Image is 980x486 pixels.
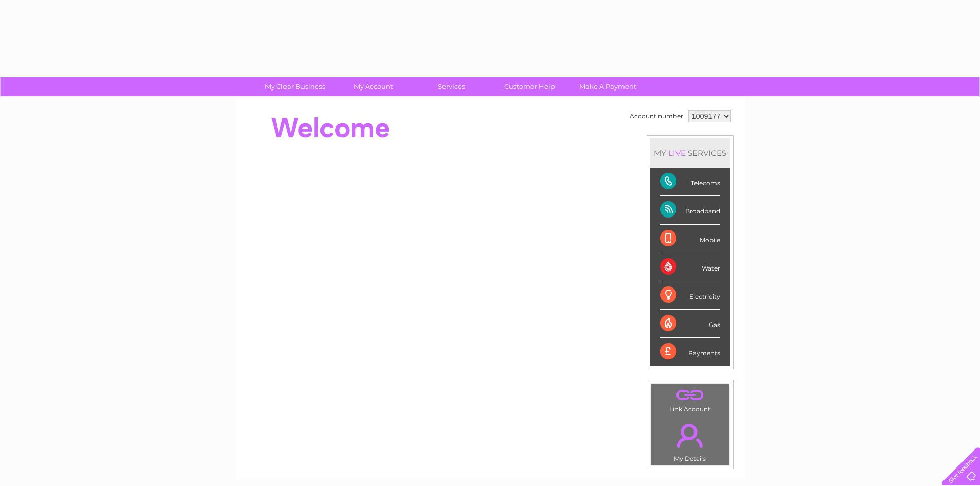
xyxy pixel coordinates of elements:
[660,168,720,196] div: Telecoms
[565,77,650,96] a: Make A Payment
[660,281,720,310] div: Electricity
[627,107,686,125] td: Account number
[331,77,416,96] a: My Account
[660,338,720,366] div: Payments
[253,77,337,96] a: My Clear Business
[653,386,727,404] a: .
[650,138,730,168] div: MY SERVICES
[653,418,727,454] a: .
[660,225,720,253] div: Mobile
[666,148,688,158] div: LIVE
[660,196,720,224] div: Broadband
[650,383,730,416] td: Link Account
[650,415,730,465] td: My Details
[660,310,720,338] div: Gas
[409,77,494,96] a: Services
[487,77,572,96] a: Customer Help
[660,253,720,281] div: Water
